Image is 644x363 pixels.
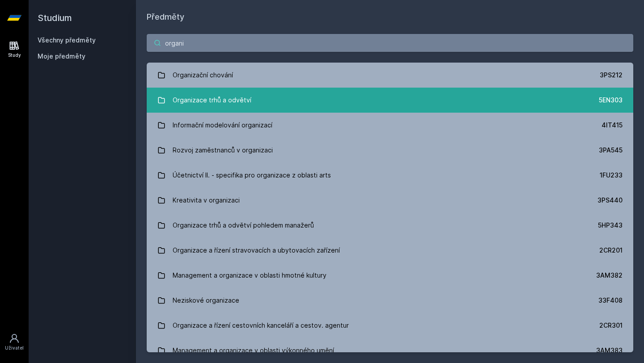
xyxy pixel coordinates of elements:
div: 5HP343 [598,221,623,230]
a: Management a organizace v oblasti výkonného umění 3AM383 [147,338,633,363]
a: Organizační chování 3PS212 [147,63,633,88]
div: Organizace a řízení stravovacích a ubytovacích zařízení [173,241,340,259]
div: 2CR201 [599,246,623,255]
a: Study [2,36,27,63]
input: Název nebo ident předmětu… [147,34,633,52]
a: Účetnictví II. - specifika pro organizace z oblasti arts 1FU233 [147,163,633,188]
div: 1FU233 [600,171,623,180]
a: Management a organizace v oblasti hmotné kultury 3AM382 [147,263,633,288]
div: Management a organizace v oblasti výkonného umění [173,342,334,359]
div: Účetnictví II. - specifika pro organizace z oblasti arts [173,166,331,184]
div: Study [8,52,21,59]
div: 3AM382 [596,271,623,280]
a: Organizace trhů a odvětví pohledem manažerů 5HP343 [147,213,633,238]
div: Organizace trhů a odvětví pohledem manažerů [173,216,314,234]
a: Organizace a řízení cestovních kanceláří a cestov. agentur 2CR301 [147,313,633,338]
div: 3PS212 [600,71,623,80]
a: Informační modelování organizací 4IT415 [147,113,633,138]
a: Neziskové organizace 33F408 [147,288,633,313]
div: Organizační chování [173,66,233,84]
div: Neziskové organizace [173,291,239,309]
div: 3PA545 [599,146,623,155]
div: 3AM383 [596,346,623,355]
a: Organizace trhů a odvětví 5EN303 [147,88,633,113]
div: Uživatel [5,345,24,351]
div: 4IT415 [602,121,623,130]
a: Všechny předměty [38,36,96,44]
a: Uživatel [2,329,27,356]
div: 33F408 [598,296,623,305]
div: Informační modelování organizací [173,116,272,134]
a: Rozvoj zaměstnanců v organizaci 3PA545 [147,138,633,163]
span: Moje předměty [38,52,85,61]
a: Kreativita v organizaci 3PS440 [147,188,633,213]
div: 3PS440 [597,196,623,205]
div: Kreativita v organizaci [173,191,240,209]
div: Organizace a řízení cestovních kanceláří a cestov. agentur [173,317,349,334]
div: 2CR301 [599,321,623,330]
div: Management a organizace v oblasti hmotné kultury [173,266,326,284]
h1: Předměty [147,11,633,23]
div: Organizace trhů a odvětví [173,91,251,109]
div: 5EN303 [599,96,623,105]
a: Organizace a řízení stravovacích a ubytovacích zařízení 2CR201 [147,238,633,263]
div: Rozvoj zaměstnanců v organizaci [173,141,273,159]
